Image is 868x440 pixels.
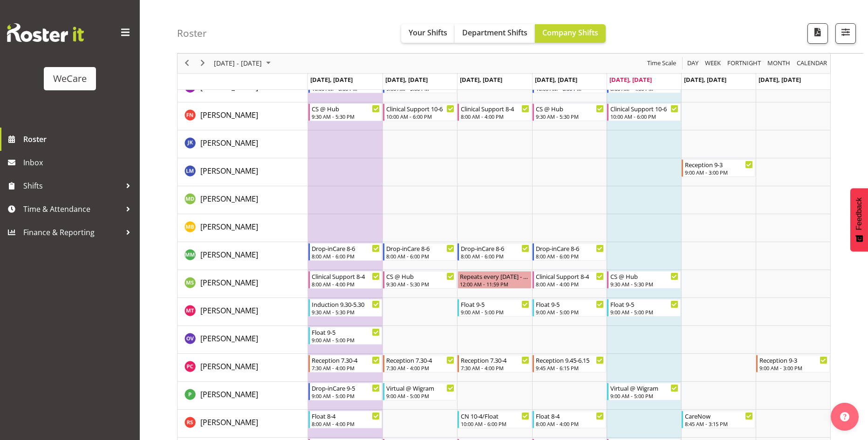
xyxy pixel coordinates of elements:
[536,355,604,365] div: Reception 9.45-6.15
[200,109,258,121] a: [PERSON_NAME]
[607,103,681,121] div: Firdous Naqvi"s event - Clinical Support 10-6 Begin From Friday, September 26, 2025 at 10:00:00 A...
[312,104,380,113] div: CS @ Hub
[386,244,454,253] div: Drop-inCare 8-6
[536,364,604,372] div: 9:45 AM - 6:15 PM
[312,411,380,420] div: Float 8-4
[308,271,382,289] div: Mehreen Sardar"s event - Clinical Support 8-4 Begin From Monday, September 22, 2025 at 8:00:00 AM...
[610,104,678,113] div: Clinical Support 10-6
[312,327,380,337] div: Float 9-5
[386,392,454,399] div: 9:00 AM - 5:00 PM
[458,355,531,372] div: Penny Clyne-Moffat"s event - Reception 7.30-4 Begin From Wednesday, September 24, 2025 at 7:30:00...
[458,411,531,428] div: Rhianne Sharples"s event - CN 10-4/Float Begin From Wednesday, September 24, 2025 at 10:00:00 AM ...
[536,244,604,253] div: Drop-inCare 8-6
[646,58,678,69] button: Time Scale
[835,23,856,44] button: Filter Shifts
[312,364,380,372] div: 7:30 AM - 4:00 PM
[178,326,308,354] td: Olive Vermazen resource
[200,389,258,400] a: [PERSON_NAME]
[200,305,258,316] a: [PERSON_NAME]
[759,355,827,365] div: Reception 9-3
[308,411,382,428] div: Rhianne Sharples"s event - Float 8-4 Begin From Monday, September 22, 2025 at 8:00:00 AM GMT+12:0...
[401,24,455,43] button: Your Shifts
[685,420,753,427] div: 8:45 AM - 3:15 PM
[197,58,209,69] button: Next
[766,58,792,69] button: Timeline Month
[200,417,258,428] a: [PERSON_NAME]
[533,411,606,428] div: Rhianne Sharples"s event - Float 8-4 Begin From Thursday, September 25, 2025 at 8:00:00 AM GMT+12...
[178,242,308,270] td: Matthew Mckenzie resource
[178,270,308,298] td: Mehreen Sardar resource
[178,102,308,130] td: Firdous Naqvi resource
[386,271,454,281] div: CS @ Hub
[461,299,529,309] div: Float 9-5
[461,411,529,420] div: CN 10-4/Float
[200,166,258,176] span: [PERSON_NAME]
[455,24,535,43] button: Department Shifts
[200,361,258,372] a: [PERSON_NAME]
[535,24,606,43] button: Company Shifts
[607,383,681,400] div: Pooja Prabhu"s event - Virtual @ Wigram Begin From Friday, September 26, 2025 at 9:00:00 AM GMT+1...
[461,308,529,316] div: 9:00 AM - 5:00 PM
[536,308,604,316] div: 9:00 AM - 5:00 PM
[610,113,678,120] div: 10:00 AM - 6:00 PM
[536,271,604,281] div: Clinical Support 8-4
[795,58,829,69] button: Month
[312,420,380,427] div: 8:00 AM - 4:00 PM
[383,355,457,372] div: Penny Clyne-Moffat"s event - Reception 7.30-4 Begin From Tuesday, September 23, 2025 at 7:30:00 A...
[685,160,753,169] div: Reception 9-3
[200,278,258,288] span: [PERSON_NAME]
[536,411,604,420] div: Float 8-4
[536,280,604,288] div: 8:00 AM - 4:00 PM
[684,75,726,84] span: [DATE], [DATE]
[610,280,678,288] div: 9:30 AM - 5:30 PM
[460,280,529,288] div: 12:00 AM - 11:59 PM
[461,364,529,372] div: 7:30 AM - 4:00 PM
[766,58,791,69] span: Month
[686,58,699,69] span: Day
[312,113,380,120] div: 9:30 AM - 5:30 PM
[200,333,258,344] a: [PERSON_NAME]
[178,186,308,214] td: Marie-Claire Dickson-Bakker resource
[200,138,258,148] span: [PERSON_NAME]
[682,159,755,177] div: Lainie Montgomery"s event - Reception 9-3 Begin From Saturday, September 27, 2025 at 9:00:00 AM G...
[312,392,380,399] div: 9:00 AM - 5:00 PM
[178,158,308,186] td: Lainie Montgomery resource
[200,305,258,316] span: [PERSON_NAME]
[212,58,275,69] button: September 2025
[840,412,849,421] img: help-xxl-2.png
[312,280,380,288] div: 8:00 AM - 4:00 PM
[181,58,193,69] button: Previous
[607,271,681,289] div: Mehreen Sardar"s event - CS @ Hub Begin From Friday, September 26, 2025 at 9:30:00 AM GMT+12:00 E...
[200,137,258,149] a: [PERSON_NAME]
[458,271,531,289] div: Mehreen Sardar"s event - Repeats every wednesday - Mehreen Sardar Begin From Wednesday, September...
[686,58,700,69] button: Timeline Day
[178,410,308,438] td: Rhianne Sharples resource
[461,113,529,120] div: 8:00 AM - 4:00 PM
[609,75,652,84] span: [DATE], [DATE]
[756,355,830,372] div: Penny Clyne-Moffat"s event - Reception 9-3 Begin From Sunday, September 28, 2025 at 9:00:00 AM GM...
[312,355,380,365] div: Reception 7.30-4
[7,23,84,42] img: Rosterit website logo
[200,249,258,260] a: [PERSON_NAME]
[386,280,454,288] div: 9:30 AM - 5:30 PM
[855,197,863,230] span: Feedback
[461,420,529,427] div: 10:00 AM - 6:00 PM
[383,271,457,289] div: Mehreen Sardar"s event - CS @ Hub Begin From Tuesday, September 23, 2025 at 9:30:00 AM GMT+12:00 ...
[386,252,454,260] div: 8:00 AM - 6:00 PM
[178,214,308,242] td: Matthew Brewer resource
[533,243,606,261] div: Matthew Mckenzie"s event - Drop-inCare 8-6 Begin From Thursday, September 25, 2025 at 8:00:00 AM ...
[312,308,380,316] div: 9:30 AM - 5:30 PM
[53,72,87,86] div: WeCare
[461,104,529,113] div: Clinical Support 8-4
[536,113,604,120] div: 9:30 AM - 5:30 PM
[533,299,606,317] div: Monique Telford"s event - Float 9-5 Begin From Thursday, September 25, 2025 at 9:00:00 AM GMT+12:...
[704,58,722,69] span: Week
[685,169,753,176] div: 9:00 AM - 3:00 PM
[310,75,353,84] span: [DATE], [DATE]
[383,103,457,121] div: Firdous Naqvi"s event - Clinical Support 10-6 Begin From Tuesday, September 23, 2025 at 10:00:00 ...
[312,271,380,281] div: Clinical Support 8-4
[195,54,211,73] div: next period
[178,354,308,382] td: Penny Clyne-Moffat resource
[200,165,258,176] a: [PERSON_NAME]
